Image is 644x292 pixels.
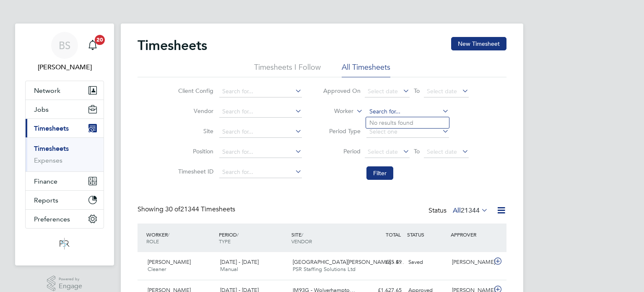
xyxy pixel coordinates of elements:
span: Engage [59,283,82,290]
span: To [411,146,422,157]
span: / [301,231,303,238]
label: Worker [316,107,353,116]
a: Go to home page [25,237,104,250]
div: Showing [138,205,237,214]
span: Select date [427,148,457,155]
span: 20 [95,35,105,45]
button: Network [26,81,104,100]
span: Beth Seddon [25,62,104,72]
span: PSR Staffing Solutions Ltd [293,266,356,273]
a: 20 [84,32,101,59]
div: SITE [289,227,362,249]
div: APPROVER [449,227,492,242]
label: All [453,206,488,215]
span: / [237,231,239,238]
span: Powered by [59,276,82,283]
input: Search for... [219,126,302,138]
button: Filter [366,166,393,180]
div: £65.49 [361,255,405,269]
img: psrsolutions-logo-retina.png [57,237,72,250]
span: Reports [34,196,58,204]
span: 21344 Timesheets [165,205,235,213]
button: Reports [26,191,104,209]
label: Vendor [176,107,213,115]
a: Expenses [34,156,62,164]
button: Timesheets [26,119,104,137]
input: Select one [366,126,449,138]
button: Finance [26,172,104,190]
div: WORKER [144,227,217,249]
input: Search for... [219,146,302,158]
li: No results found [366,117,449,128]
div: Timesheets [26,137,104,171]
span: Network [34,87,60,95]
label: Period Type [323,127,361,135]
label: Approved On [323,87,361,95]
label: Site [176,127,213,135]
input: Search for... [219,106,302,118]
span: VENDOR [291,238,312,245]
li: Timesheets I Follow [254,62,321,77]
span: / [168,231,169,238]
input: Search for... [366,106,449,118]
div: [PERSON_NAME] [449,255,492,269]
a: Timesheets [34,145,69,153]
input: Search for... [219,166,302,178]
span: Timesheets [34,124,69,132]
label: Timesheet ID [176,168,213,175]
span: ROLE [146,238,159,245]
div: Saved [405,255,449,269]
div: STATUS [405,227,449,242]
span: Preferences [34,215,70,223]
span: Finance [34,177,57,185]
button: Preferences [26,210,104,228]
div: PERIOD [217,227,289,249]
span: 21344 [461,206,480,215]
li: All Timesheets [342,62,390,77]
span: [DATE] - [DATE] [220,258,259,266]
span: TOTAL [386,231,401,238]
a: Powered byEngage [47,276,83,292]
label: Period [323,147,361,155]
label: Position [176,147,213,155]
h2: Timesheets [138,37,207,54]
span: Manual [220,266,238,273]
span: Select date [368,87,398,95]
button: Jobs [26,100,104,118]
span: TYPE [219,238,231,245]
label: Client Config [176,87,213,95]
span: [PERSON_NAME] [148,258,191,266]
nav: Main navigation [15,24,114,266]
span: Select date [427,87,457,95]
span: Jobs [34,105,49,113]
button: New Timesheet [451,37,506,50]
span: [GEOGRAPHIC_DATA][PERSON_NAME] - S… [293,258,404,266]
div: Status [428,205,490,217]
span: To [411,85,422,96]
a: BS[PERSON_NAME] [25,32,104,72]
span: 30 of [165,205,180,213]
span: Cleaner [148,266,166,273]
span: Select date [368,148,398,155]
input: Search for... [219,86,302,97]
span: BS [59,40,70,51]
